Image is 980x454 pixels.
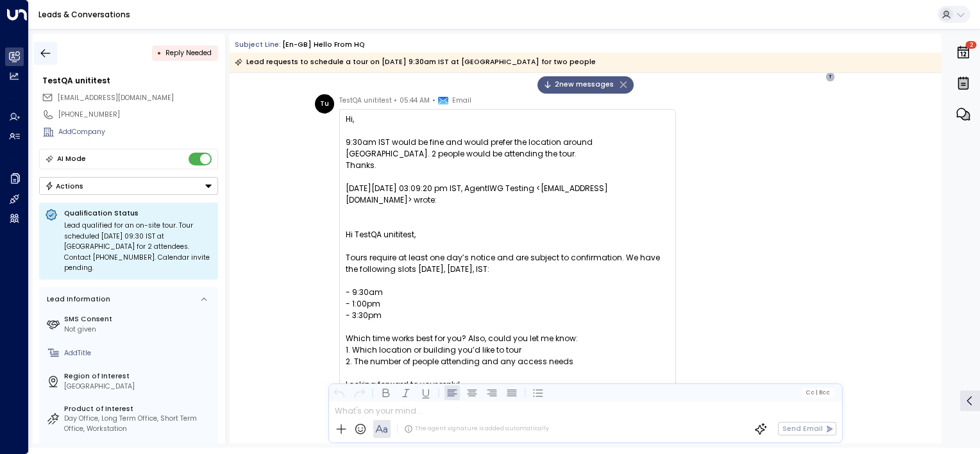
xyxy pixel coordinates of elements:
div: [DATE][DATE] 03:09:20 pm IST, AgentIWG Testing <[EMAIL_ADDRESS][DOMAIN_NAME]> wrote: [346,183,670,206]
a: Leads & Conversations [38,9,130,20]
div: TestQA unititest [42,75,218,87]
span: 2 new message s [543,80,614,90]
div: • [157,44,162,62]
p: Qualification Status [64,208,212,218]
div: AddTitle [64,348,214,358]
label: SMS Consent [64,314,214,324]
div: [GEOGRAPHIC_DATA] [64,382,214,392]
div: AI Mode [57,153,86,165]
span: | [815,389,817,396]
span: • [432,94,435,107]
button: Redo [351,385,367,400]
div: 2new messages [537,76,634,94]
div: 9:30am IST would be fine and would prefer the location around [GEOGRAPHIC_DATA]. 2 people would b... [346,137,670,160]
div: Lead qualified for an on-site tour. Tour scheduled [DATE] 09:30 IST at [GEOGRAPHIC_DATA] for 2 at... [64,221,212,274]
div: AddCompany [58,127,218,137]
button: Undo [332,385,347,400]
div: Tu [315,94,334,113]
span: testqa.unititest@yahoo.com [58,93,174,103]
span: • [394,94,397,107]
button: Actions [39,177,218,195]
div: Lead requests to schedule a tour on [DATE] 9:30am IST at [GEOGRAPHIC_DATA] for two people [235,56,596,69]
div: Lead Information [44,294,110,305]
div: Thanks. [346,160,670,171]
span: TestQA unititest [339,94,392,107]
div: [PHONE_NUMBER] [58,110,218,120]
div: Hi, [346,113,670,125]
button: 2 [952,38,974,67]
p: Hi TestQA unititest, Tours require at least one day’s notice and are subject to confirmation. We ... [346,229,670,391]
div: Day Office, Long Term Office, Short Term Office, Workstation [64,414,214,434]
span: Subject Line: [235,40,281,49]
label: Product of Interest [64,404,214,414]
label: Region of Interest [64,371,214,382]
span: 2 [966,41,977,49]
span: Reply Needed [165,48,212,58]
span: 05:44 AM [400,94,430,107]
div: The agent signature is added automatically [404,425,549,433]
span: [EMAIL_ADDRESS][DOMAIN_NAME] [58,93,174,103]
div: Button group with a nested menu [39,177,218,195]
div: [en-GB] Hello from HQ [282,40,365,50]
button: Cc|Bcc [802,388,834,397]
div: Actions [45,181,84,190]
div: Not given [64,324,214,335]
span: Cc Bcc [806,389,830,396]
span: Email [452,94,471,107]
